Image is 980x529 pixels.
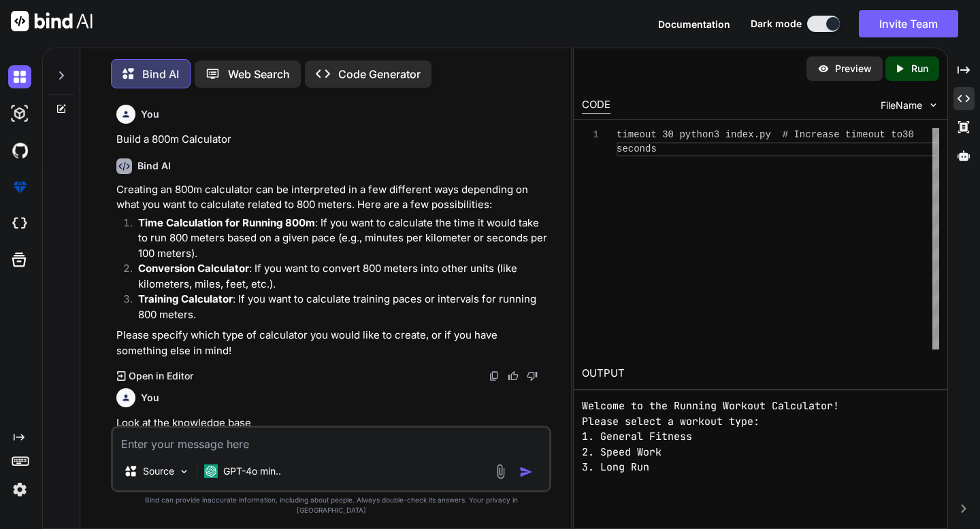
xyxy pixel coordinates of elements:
[519,465,533,479] img: icon
[129,369,193,383] p: Open in Editor
[141,107,159,121] h6: You
[228,66,290,82] p: Web Search
[116,328,548,358] p: Please specify which type of calculator you would like to create, or if you have something else i...
[142,66,179,82] p: Bind AI
[138,261,548,292] p: : If you want to convert 800 meters into other units (like kilometers, miles, feet, etc.).
[116,132,548,148] p: Build a 800m Calculator
[8,102,31,125] img: darkAi-studio
[338,66,421,82] p: Code Generator
[8,175,31,199] img: premium
[817,63,830,75] img: preview
[859,10,958,37] button: Invite Team
[11,11,93,31] img: Bind AI
[138,216,548,262] p: : If you want to calculate the time it would take to run 800 meters based on a given pace (e.g., ...
[658,18,730,30] span: Documentation
[116,182,548,213] p: Creating an 800m calculator can be interpreted in a few different ways depending on what you want...
[489,371,500,381] img: copy
[223,464,281,478] p: GPT-4o min..
[141,391,159,405] h6: You
[178,466,190,477] img: Pick Models
[8,139,31,162] img: githubDark
[493,464,508,479] img: attachment
[881,99,922,112] span: FileName
[911,62,928,75] p: Run
[138,292,233,305] strong: Training Calculator
[582,97,610,114] div: CODE
[617,129,902,140] span: timeout 30 python3 index.py # Increase timeout to
[902,129,914,140] span: 30
[138,216,315,229] strong: Time Calculation for Running 800m
[8,212,31,235] img: cloudideIcon
[574,358,947,390] h2: OUTPUT
[8,65,31,88] img: darkChat
[508,371,519,381] img: like
[143,464,174,478] p: Source
[527,371,538,381] img: dislike
[137,159,171,173] h6: Bind AI
[204,464,218,478] img: GPT-4o mini
[582,398,939,490] pre: Welcome to the Running Workout Calculator! Please select a workout type: 1. General Fitness 2. Sp...
[138,262,249,275] strong: Conversion Calculator
[111,495,551,515] p: Bind can provide inaccurate information, including about people. Always double-check its answers....
[835,62,872,75] p: Preview
[751,17,802,31] span: Dark mode
[582,128,599,142] div: 1
[8,478,31,501] img: settings
[928,99,939,111] img: chevron down
[138,292,548,322] p: : If you want to calculate training paces or intervals for running 800 meters.
[617,143,657,154] span: seconds
[658,17,730,31] button: Documentation
[116,415,548,431] p: Look at the knowledge base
